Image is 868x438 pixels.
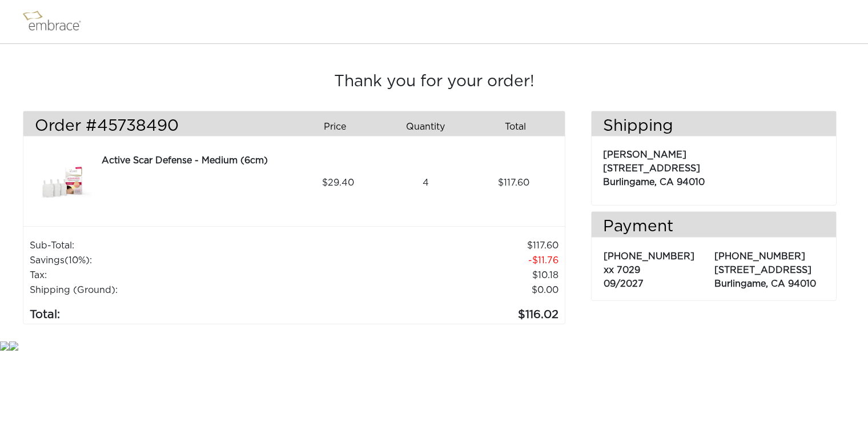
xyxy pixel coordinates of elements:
[592,117,836,136] h3: Shipping
[592,218,836,237] h3: Payment
[9,341,18,351] img: star.gif
[294,117,384,136] div: Price
[320,283,559,298] td: $0.00
[320,238,559,253] td: 117.60
[23,73,845,92] h3: Thank you for your order!
[29,298,320,324] td: Total:
[320,253,559,268] td: 11.76
[406,120,445,134] span: Quantity
[29,283,320,298] td: Shipping (Ground):
[498,176,529,190] span: 117.60
[322,176,354,190] span: 29.40
[29,238,320,253] td: Sub-Total:
[604,266,640,275] span: xx 7029
[20,7,94,36] img: logo.png
[29,253,320,268] td: Savings :
[29,268,320,283] td: Tax:
[35,154,92,212] img: 3dae449a-8dcd-11e7-960f-02e45ca4b85b.jpeg
[604,252,694,261] span: [PHONE_NUMBER]
[320,298,559,324] td: 116.02
[65,256,90,265] span: (10%)
[604,279,644,288] span: 09/2027
[423,176,429,190] span: 4
[320,268,559,283] td: 10.18
[102,154,290,167] div: Active Scar Defense - Medium (6cm)
[475,117,565,136] div: Total
[714,244,824,291] p: [PHONE_NUMBER] [STREET_ADDRESS] Burlingame, CA 94010
[35,117,286,136] h3: Order #45738490
[603,142,825,189] p: [PERSON_NAME] [STREET_ADDRESS] Burlingame, CA 94010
